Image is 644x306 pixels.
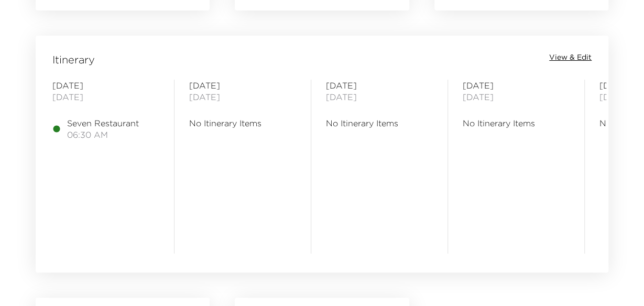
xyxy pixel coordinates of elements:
[52,91,159,103] span: [DATE]
[52,52,95,67] span: Itinerary
[326,80,433,91] span: [DATE]
[326,117,433,129] span: No Itinerary Items
[549,52,592,63] button: View & Edit
[67,117,139,129] span: Seven Restaurant
[189,91,296,103] span: [DATE]
[67,129,139,140] span: 06:30 AM
[189,80,296,91] span: [DATE]
[463,117,570,129] span: No Itinerary Items
[463,91,570,103] span: [DATE]
[463,80,570,91] span: [DATE]
[52,80,159,91] span: [DATE]
[189,117,296,129] span: No Itinerary Items
[326,91,433,103] span: [DATE]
